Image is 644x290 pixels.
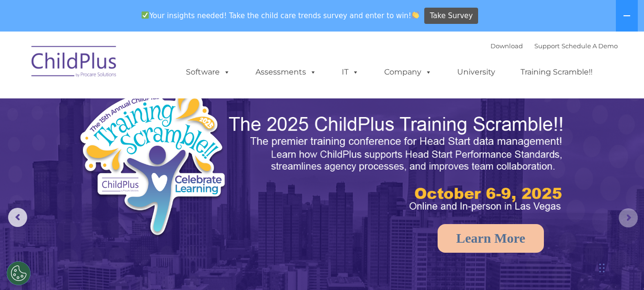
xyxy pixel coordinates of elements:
a: Take Survey [424,8,478,24]
span: Phone number [133,102,173,109]
iframe: Chat Widget [596,244,644,290]
span: Last name [133,63,162,70]
button: Cookies Settings [7,261,31,285]
a: Download [491,42,523,50]
img: ChildPlus by Procare Solutions [27,39,122,87]
img: 👏 [412,11,419,19]
span: Take Survey [430,8,473,24]
img: ✅ [142,11,149,19]
a: University [448,63,505,82]
a: Company [375,63,441,82]
a: IT [332,63,368,82]
a: Schedule A Demo [562,42,618,50]
a: Training Scramble!! [511,63,602,82]
div: Drag [599,254,605,282]
a: Software [176,63,240,82]
span: Your insights needed! Take the child care trends survey and enter to win! [138,6,423,25]
a: Assessments [246,63,326,82]
a: Support [534,42,560,50]
a: Learn More [438,224,544,253]
font: | [491,42,618,50]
